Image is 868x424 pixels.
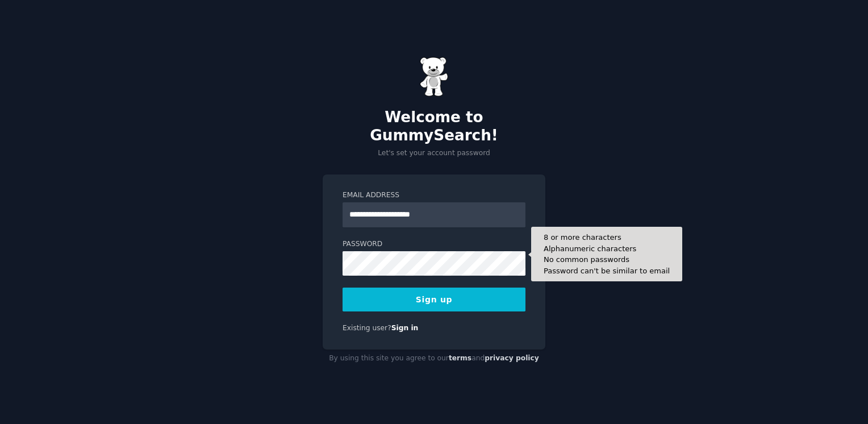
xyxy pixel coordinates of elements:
[449,354,471,362] a: terms
[391,324,419,332] a: Sign in
[323,109,545,144] h2: Welcome to GummySearch!
[343,239,525,250] label: Password
[420,57,448,97] img: Gummy Bear
[343,324,391,332] span: Existing user?
[343,190,525,201] label: Email Address
[343,288,525,311] button: Sign up
[323,350,545,368] div: By using this site you agree to our and
[323,148,545,159] p: Let's set your account password
[485,354,539,362] a: privacy policy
